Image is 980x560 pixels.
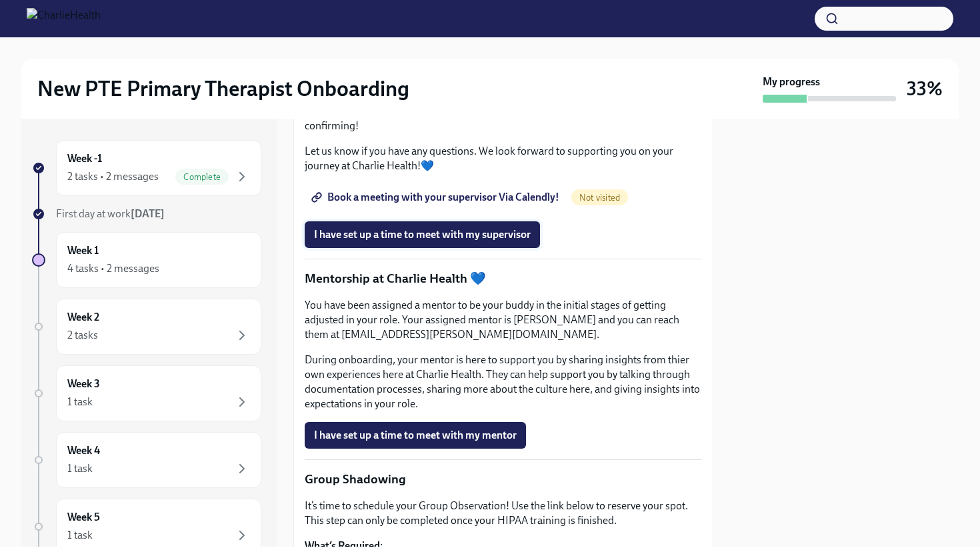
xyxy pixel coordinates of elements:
[32,365,261,421] a: Week 31 task
[571,193,628,203] span: Not visited
[67,328,98,343] div: 2 tasks
[56,207,165,220] span: First day at work
[305,499,702,528] p: It’s time to schedule your Group Observation! Use the link below to reserve your spot. This step ...
[67,310,99,325] h6: Week 2
[67,443,100,458] h6: Week 4
[32,299,261,355] a: Week 22 tasks
[305,471,702,488] p: Group Shadowing
[305,184,569,211] a: Book a meeting with your supervisor Via Calendly!
[32,232,261,288] a: Week 14 tasks • 2 messages
[67,528,93,543] div: 1 task
[37,75,409,102] h2: New PTE Primary Therapist Onboarding
[175,172,229,182] span: Complete
[305,221,540,248] button: I have set up a time to meet with my supervisor
[305,298,702,342] p: You have been assigned a mentor to be your buddy in the initial stages of getting adjusted in you...
[67,243,99,258] h6: Week 1
[67,151,102,166] h6: Week -1
[32,140,261,196] a: Week -12 tasks • 2 messagesComplete
[32,499,261,555] a: Week 51 task
[32,432,261,488] a: Week 41 task
[305,104,702,133] p: 🕒 : Calendly will display times in your time zone—double-check before confirming!
[67,169,159,184] div: 2 tasks • 2 messages
[305,539,380,552] strong: What’s Required
[314,191,559,204] span: Book a meeting with your supervisor Via Calendly!
[305,144,702,173] p: Let us know if you have any questions. We look forward to supporting you on your journey at Charl...
[305,353,702,411] p: During onboarding, your mentor is here to support you by sharing insights from thier own experien...
[32,207,261,221] a: First day at work[DATE]
[131,207,165,220] strong: [DATE]
[907,77,943,101] h3: 33%
[67,395,93,409] div: 1 task
[305,270,702,287] p: Mentorship at Charlie Health 💙
[314,228,531,241] span: I have set up a time to meet with my supervisor
[67,510,100,525] h6: Week 5
[763,75,820,89] strong: My progress
[27,8,101,29] img: CharlieHealth
[67,261,159,276] div: 4 tasks • 2 messages
[67,377,100,391] h6: Week 3
[305,422,526,449] button: I have set up a time to meet with my mentor
[314,429,517,442] span: I have set up a time to meet with my mentor
[67,461,93,476] div: 1 task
